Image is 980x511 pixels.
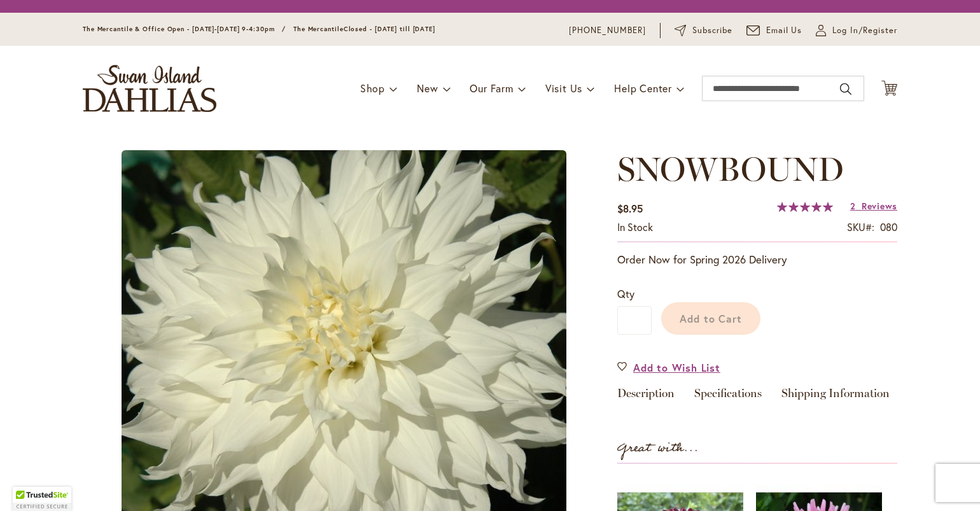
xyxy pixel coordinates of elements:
div: Availability [617,220,653,235]
span: $8.95 [617,202,643,215]
span: Our Farm [470,81,513,95]
span: Add to Wish List [633,360,720,375]
div: 080 [880,220,897,235]
span: Reviews [862,200,897,212]
a: Email Us [746,24,802,37]
span: New [417,81,438,95]
div: TrustedSite Certified [13,487,71,511]
button: Search [840,79,851,99]
span: Closed - [DATE] till [DATE] [344,25,435,33]
span: In stock [617,220,653,234]
span: Shop [360,81,385,95]
a: Add to Wish List [617,360,720,375]
span: Email Us [766,24,802,37]
span: Visit Us [545,81,582,95]
a: [PHONE_NUMBER] [569,24,646,37]
a: store logo [83,65,216,112]
span: 2 [850,200,856,212]
span: The Mercantile & Office Open - [DATE]-[DATE] 9-4:30pm / The Mercantile [83,25,344,33]
a: Shipping Information [781,388,890,406]
p: Order Now for Spring 2026 Delivery [617,252,897,267]
a: Description [617,388,675,406]
strong: SKU [847,220,874,234]
span: Log In/Register [832,24,897,37]
div: Detailed Product Info [617,388,897,406]
strong: Great with... [617,438,699,459]
div: 100% [777,202,833,212]
a: 2 Reviews [850,200,897,212]
span: SNOWBOUND [617,149,844,189]
span: Qty [617,287,634,300]
a: Subscribe [675,24,732,37]
a: Specifications [694,388,762,406]
a: Log In/Register [816,24,897,37]
span: Help Center [614,81,672,95]
span: Subscribe [692,24,732,37]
